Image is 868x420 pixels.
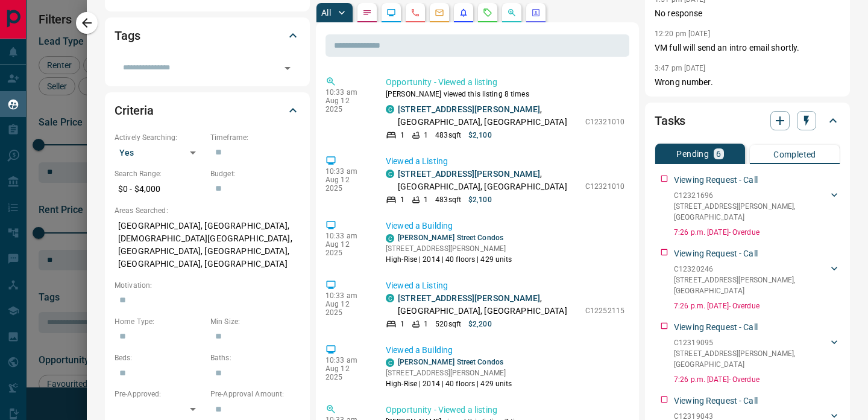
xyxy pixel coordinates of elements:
[325,88,368,97] p: 10:33 am
[325,240,368,257] p: Aug 12 2025
[398,358,503,366] a: [PERSON_NAME] Street Condos
[386,404,624,416] p: Opportunity - Viewed a listing
[655,76,840,89] p: Wrong number.
[716,150,721,158] p: 6
[424,319,428,329] p: 1
[459,8,468,17] svg: Listing Alerts
[325,356,368,364] p: 10:33 am
[386,344,624,357] p: Viewed a Building
[674,348,828,370] p: [STREET_ADDRESS][PERSON_NAME] , [GEOGRAPHIC_DATA]
[210,168,300,179] p: Budget:
[386,105,394,113] div: condos.ca
[386,378,512,389] p: High-Rise | 2014 | 40 floors | 429 units
[386,243,512,254] p: [STREET_ADDRESS][PERSON_NAME]
[424,130,428,141] p: 1
[386,8,396,17] svg: Lead Browsing Activity
[386,254,512,265] p: High-Rise | 2014 | 40 floors | 429 units
[531,8,541,17] svg: Agent Actions
[115,21,300,50] div: Tags
[115,179,204,199] p: $0 - $4,000
[321,8,331,17] p: All
[674,321,758,334] p: Viewing Request - Call
[325,167,368,176] p: 10:33 am
[400,130,404,141] p: 1
[435,194,461,205] p: 483 sqft
[386,155,624,168] p: Viewed a Listing
[325,97,368,113] p: Aug 12 2025
[386,76,624,89] p: Opportunity - Viewed a listing
[386,89,624,100] p: [PERSON_NAME] viewed this listing 8 times
[655,42,840,54] p: VM full will send an intro email shortly.
[410,8,420,17] svg: Calls
[674,227,840,238] p: 7:26 p.m. [DATE] - Overdue
[674,174,758,186] p: Viewing Request - Call
[655,106,840,135] div: Tasks
[435,130,461,141] p: 483 sqft
[325,291,368,300] p: 10:33 am
[674,188,840,225] div: C12321696[STREET_ADDRESS][PERSON_NAME],[GEOGRAPHIC_DATA]
[507,8,517,17] svg: Opportunities
[585,116,624,127] p: C12321010
[115,132,204,143] p: Actively Searching:
[210,316,300,327] p: Min Size:
[115,216,300,274] p: [GEOGRAPHIC_DATA], [GEOGRAPHIC_DATA], [DEMOGRAPHIC_DATA][GEOGRAPHIC_DATA], [GEOGRAPHIC_DATA], [GE...
[468,194,492,205] p: $2,100
[210,389,300,399] p: Pre-Approval Amount:
[585,181,624,192] p: C12321010
[325,176,368,192] p: Aug 12 2025
[115,143,204,162] div: Yes
[435,8,444,17] svg: Emails
[674,190,828,201] p: C12321696
[115,26,140,45] h2: Tags
[674,395,758,407] p: Viewing Request - Call
[115,101,154,120] h2: Criteria
[115,168,204,179] p: Search Range:
[386,367,512,378] p: [STREET_ADDRESS][PERSON_NAME]
[386,294,394,302] div: condos.ca
[398,234,503,242] a: [PERSON_NAME] Street Condos
[398,169,540,179] a: [STREET_ADDRESS][PERSON_NAME]
[400,194,404,205] p: 1
[398,103,579,129] p: , [GEOGRAPHIC_DATA], [GEOGRAPHIC_DATA]
[655,111,685,130] h2: Tasks
[115,96,300,125] div: Criteria
[400,319,404,329] p: 1
[386,279,624,292] p: Viewed a Listing
[115,389,204,399] p: Pre-Approved:
[325,364,368,381] p: Aug 12 2025
[674,264,828,275] p: C12320246
[674,337,828,348] p: C12319095
[115,316,204,327] p: Home Type:
[386,358,394,367] div: condos.ca
[386,220,624,232] p: Viewed a Building
[468,319,492,329] p: $2,200
[674,374,840,385] p: 7:26 p.m. [DATE] - Overdue
[362,8,372,17] svg: Notes
[674,301,840,311] p: 7:26 p.m. [DATE] - Overdue
[674,201,828,223] p: [STREET_ADDRESS][PERSON_NAME] , [GEOGRAPHIC_DATA]
[674,335,840,372] div: C12319095[STREET_ADDRESS][PERSON_NAME],[GEOGRAPHIC_DATA]
[435,319,461,329] p: 520 sqft
[424,194,428,205] p: 1
[386,170,394,178] div: condos.ca
[325,300,368,317] p: Aug 12 2025
[676,150,709,158] p: Pending
[674,247,758,260] p: Viewing Request - Call
[115,280,300,291] p: Motivation:
[386,234,394,243] div: condos.ca
[115,352,204,363] p: Beds:
[115,205,300,216] p: Areas Searched:
[655,30,710,38] p: 12:20 pm [DATE]
[483,8,492,17] svg: Requests
[398,104,540,114] a: [STREET_ADDRESS][PERSON_NAME]
[279,60,296,77] button: Open
[655,64,706,72] p: 3:47 pm [DATE]
[585,305,624,316] p: C12252115
[398,293,540,303] a: [STREET_ADDRESS][PERSON_NAME]
[773,150,816,159] p: Completed
[674,261,840,299] div: C12320246[STREET_ADDRESS][PERSON_NAME],[GEOGRAPHIC_DATA]
[398,168,579,193] p: , [GEOGRAPHIC_DATA], [GEOGRAPHIC_DATA]
[325,232,368,240] p: 10:33 am
[674,275,828,296] p: [STREET_ADDRESS][PERSON_NAME] , [GEOGRAPHIC_DATA]
[210,352,300,363] p: Baths:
